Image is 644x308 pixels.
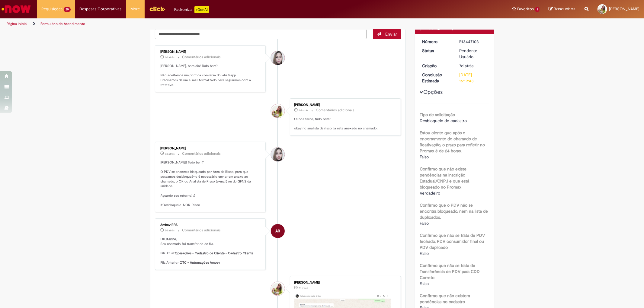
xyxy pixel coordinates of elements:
[420,130,485,154] b: Estou ciente que após o encerramento do chamado de Reativação, o prazo para refletir no Promax é ...
[161,237,261,265] p: Olá, , Seu chamado foi transferido de fila. Fila Atual: Fila Anterior:
[149,4,165,13] img: click_logo_yellow_360x200.png
[175,251,254,256] b: Operações - Cadastro de Cliente - Cadastro Cliente
[271,224,285,238] div: Ambev RPA
[182,55,221,60] small: Comentários adicionais
[420,251,429,256] span: Falso
[131,6,140,12] span: More
[299,286,308,290] time: 26/08/2025 09:46:07
[459,48,487,60] div: Pendente Usuário
[418,39,455,45] dt: Número
[165,56,175,59] time: 29/08/2025 07:45:02
[420,190,440,196] span: Verdadeiro
[459,63,487,69] div: 26/08/2025 09:46:23
[182,228,221,233] small: Comentários adicionais
[167,237,176,241] b: Karine
[161,223,261,227] div: Ambev RPA
[271,104,285,118] div: Karine Lima Da Silva
[271,51,285,65] div: Daniele Aparecida Queiroz
[1,3,32,15] img: ServiceNow
[420,233,485,250] b: Confirmo que não se trata de PDV fechado, PDV consumidor final ou PDV duplicado
[549,6,575,12] a: Rascunhos
[165,229,175,232] span: 5d atrás
[299,109,308,112] time: 28/08/2025 17:23:57
[165,152,175,156] span: 5d atrás
[161,160,261,208] p: [PERSON_NAME]! Tudo bem? O PDV se encontra bloqueado por Área de Risco, para que possamos desbloq...
[294,103,395,107] div: [PERSON_NAME]
[275,224,280,238] span: AR
[155,29,367,39] textarea: Digite sua mensagem aqui...
[609,6,639,11] span: [PERSON_NAME]
[420,202,488,220] b: Confirmo que o PDV não se encontra bloqueado, nem na lista de duplicados.
[418,48,455,54] dt: Status
[420,118,467,123] span: Desbloqueio de cadastro
[80,6,122,12] span: Despesas Corporativas
[385,31,397,37] span: Enviar
[271,282,285,296] div: Karine Lima Da Silva
[5,18,425,30] ul: Trilhas de página
[459,72,487,84] div: [DATE] 16:19:43
[64,7,71,12] span: 20
[420,166,469,190] b: Confirmo que não existe pendências na Inscrição Estadual/CNPJ e que está bloqueado no Promax
[373,29,401,39] button: Enviar
[161,147,261,150] div: [PERSON_NAME]
[420,221,429,226] span: Falso
[459,63,473,68] span: 7d atrás
[161,50,261,54] div: [PERSON_NAME]
[517,6,534,12] span: Favoritos
[271,148,285,161] div: Daniele Aparecida Queiroz
[420,154,429,160] span: Falso
[459,63,473,68] time: 26/08/2025 09:46:23
[316,108,354,113] small: Comentários adicionais
[535,7,540,12] span: 1
[41,6,62,12] span: Requisições
[7,21,27,26] a: Página inicial
[420,281,429,286] span: Falso
[459,39,487,45] div: R13447103
[299,286,308,290] span: 7d atrás
[175,6,209,13] div: Padroniza
[194,6,209,13] p: +GenAi
[161,64,261,87] p: [PERSON_NAME], bom dia! Tudo bem? Não aceitamos um print da conversa do whatsapp. Precisamos de u...
[182,151,221,156] small: Comentários adicionais
[165,56,175,59] span: 4d atrás
[420,263,480,280] b: Confirmo que não se trata de Transferência de PDV para CDD Correto
[165,152,175,156] time: 27/08/2025 15:50:45
[554,6,575,12] span: Rascunhos
[418,72,455,84] dt: Conclusão Estimada
[420,112,455,117] b: Tipo de solicitação
[294,117,395,131] p: Oi boa tarde, tudo bem? okay no analista de risco, ja esta anexado no chamado.
[180,260,220,265] b: OTC - Automações Ambev
[40,21,85,26] a: Formulário de Atendimento
[294,281,395,284] div: [PERSON_NAME]
[420,293,470,304] b: Confirmo que não existem pendências no cadastro
[418,63,455,69] dt: Criação
[299,109,308,112] span: 4d atrás
[165,229,175,232] time: 27/08/2025 13:09:53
